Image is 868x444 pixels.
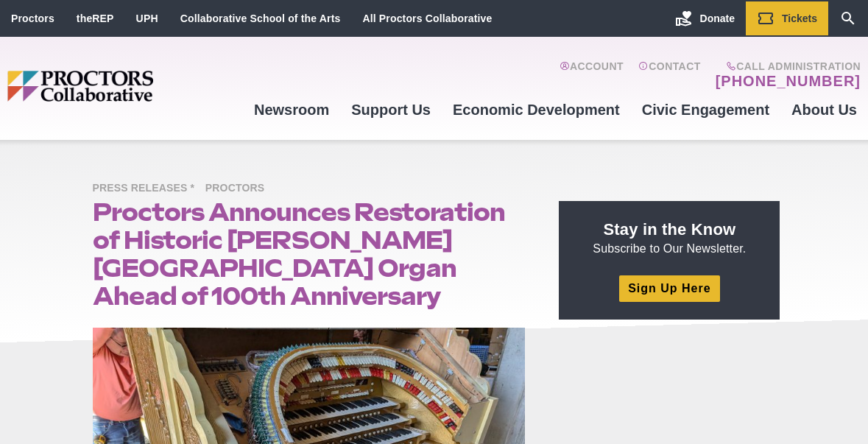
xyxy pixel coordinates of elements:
[604,220,736,239] strong: Stay in the Know
[576,219,762,257] p: Subscribe to Our Newsletter.
[828,1,868,35] a: Search
[136,13,158,24] a: UPH
[243,90,340,130] a: Newsroom
[560,60,624,90] a: Account
[7,71,243,102] img: Proctors logo
[362,13,492,24] a: All Proctors Collaborative
[782,13,817,24] span: Tickets
[711,60,861,72] span: Call Administration
[93,198,526,310] h1: Proctors Announces Restoration of Historic [PERSON_NAME][GEOGRAPHIC_DATA] Organ Ahead of 100th An...
[340,90,442,130] a: Support Us
[205,181,272,194] a: Proctors
[93,181,202,194] a: Press Releases *
[205,180,272,198] span: Proctors
[619,275,719,301] a: Sign Up Here
[77,13,114,24] a: theREP
[180,13,341,24] a: Collaborative School of the Arts
[780,90,868,130] a: About Us
[442,90,631,130] a: Economic Development
[700,13,735,24] span: Donate
[664,1,746,35] a: Donate
[716,72,861,90] a: [PHONE_NUMBER]
[746,1,828,35] a: Tickets
[638,60,701,90] a: Contact
[631,90,780,130] a: Civic Engagement
[11,13,54,24] a: Proctors
[93,180,202,198] span: Press Releases *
